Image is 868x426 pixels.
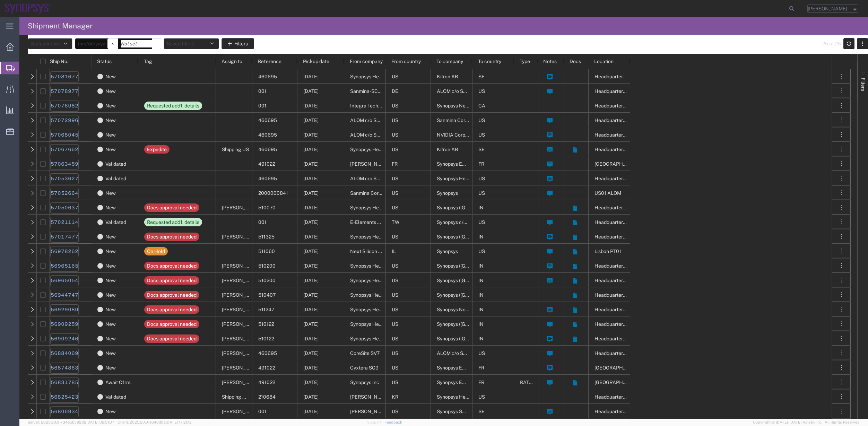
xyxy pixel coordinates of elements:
[594,380,657,385] span: Hyderabad IN09
[258,190,288,196] span: 2000000841
[594,365,657,371] span: Hyderabad IN09
[478,219,485,225] span: US
[543,59,557,64] span: Notes
[350,321,417,327] span: Synopsys Headquarters USSV
[105,69,116,84] span: New
[118,38,161,49] input: Not set
[392,132,398,138] span: US
[392,103,398,108] span: US
[303,292,319,298] span: 10/08/2025
[303,205,319,210] span: 10/07/2025
[303,409,319,414] span: 09/29/2025
[807,5,859,13] button: [PERSON_NAME]
[392,249,396,254] span: IL
[222,350,261,356] span: Zach Anderson
[50,290,79,301] a: 56944747
[392,176,398,181] span: US
[478,234,484,240] span: IN
[594,409,639,414] span: Headquarters USSV
[437,118,484,123] span: Sanmina Corporation
[478,74,485,79] span: SE
[822,40,841,47] div: 25 of 25
[478,336,484,341] span: IN
[105,375,131,390] span: Await Cfrm.
[350,103,397,108] span: Integra Technologies
[392,336,398,341] span: US
[303,321,319,327] span: 10/08/2025
[437,132,481,138] span: NVIDIA Corporation
[222,38,254,49] button: Filters
[350,336,417,341] span: Synopsys Headquarters USSV
[50,377,79,388] a: 56831785
[303,176,319,181] span: 10/09/2025
[105,331,116,346] span: New
[147,203,197,212] div: Docs approval needed
[478,147,485,152] span: SE
[105,244,116,259] span: New
[437,278,545,283] span: Synopsys (India) Private Limited
[437,190,458,196] span: Synopsys
[594,190,621,196] span: US01 ALOM
[258,176,277,181] span: 460695
[391,59,421,64] span: From country
[392,88,398,94] span: DE
[392,190,398,196] span: US
[46,41,60,46] span: Active
[166,420,192,424] span: [DATE] 17:21:12
[478,307,484,312] span: IN
[478,59,501,64] span: To country
[50,173,79,184] a: 57053627
[50,115,79,126] a: 57072996
[303,59,329,64] span: Pickup date
[478,190,485,196] span: US
[350,263,417,269] span: Synopsys Headquarters USSV
[303,88,319,94] span: 10/09/2025
[594,132,639,138] span: Headquarters USSV
[222,380,261,385] span: Rafael Chacon
[144,59,152,64] span: Tag
[478,321,484,327] span: IN
[5,3,51,14] img: logo
[28,38,72,49] button: Status:Active
[350,394,426,400] span: Yuhan Hoesa Synopsys Korea
[105,98,116,113] span: New
[105,84,116,98] span: New
[570,59,581,64] span: Docs
[50,159,79,170] a: 57063459
[258,161,275,167] span: 491022
[437,147,458,152] span: Kitron AB
[222,234,261,240] span: Kaelen O'Connor
[478,249,485,254] span: US
[258,394,276,400] span: 210684
[222,147,249,152] span: Shipping US
[437,321,545,327] span: Synopsys (India) Private Limited
[594,59,614,64] span: Location
[258,59,281,64] span: Reference
[384,420,402,424] a: Feedback
[594,278,639,283] span: Headquarters USSV
[594,292,639,298] span: Headquarters USSV
[50,348,79,359] a: 56884069
[437,176,504,181] span: Synopsys Headquarters USSV
[258,234,275,240] span: 511325
[147,320,197,328] div: Docs approval needed
[350,176,399,181] span: ALOM c/o SYNOPSYS
[520,59,530,64] span: Type
[478,380,484,385] span: FR
[350,118,399,123] span: ALOM c/o SYNOPSYS
[50,144,79,155] a: 57067662
[594,118,639,123] span: Headquarters USSV
[437,365,517,371] span: Synopsys Emulation and Verification
[105,186,116,200] span: New
[437,350,486,356] span: ALOM c/o SYNOPSYS
[147,334,197,343] div: Docs approval needed
[105,390,126,404] span: Validated
[105,346,116,360] span: New
[437,380,517,385] span: Synopsys Emulation and Verification
[392,74,398,79] span: US
[350,350,380,356] span: CoreSite SV7
[437,234,545,240] span: Synopsys (India) Private Limited
[303,161,319,167] span: 10/30/2025
[478,205,484,210] span: IN
[350,278,417,283] span: Synopsys Headquarters USSV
